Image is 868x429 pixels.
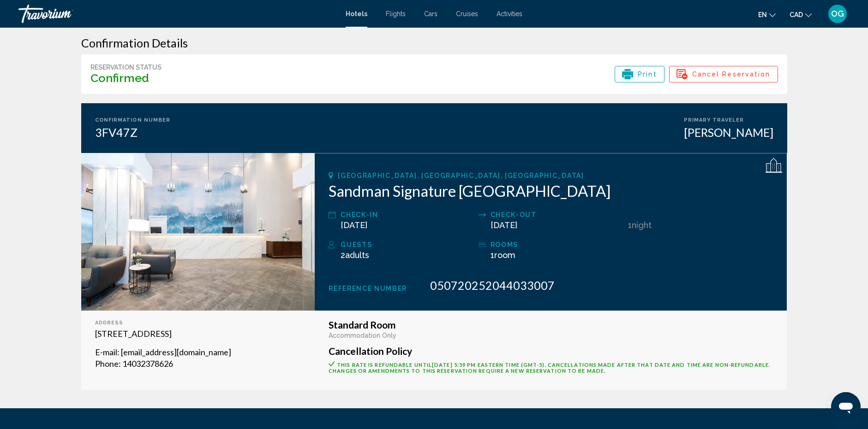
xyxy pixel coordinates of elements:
div: Check-in [341,209,473,220]
span: Adults [345,250,369,260]
div: Confirmation Number [95,117,171,123]
span: Night [632,220,652,230]
span: OG [831,9,844,18]
h3: Confirmation Details [81,36,787,50]
span: : [EMAIL_ADDRESS][DOMAIN_NAME] [117,347,231,357]
div: Primary Traveler [684,117,773,123]
span: [DATE] [491,220,517,230]
a: Cruises [456,10,478,18]
p: [STREET_ADDRESS] [95,328,301,340]
div: rooms [491,239,623,250]
span: 2 [341,250,369,260]
span: This rate is refundable until . Cancellations made after that date and time are non-refundable. C... [329,362,770,374]
div: Guests [341,239,473,250]
span: 1 [628,220,632,230]
div: Check-out [491,209,623,220]
span: [DATE] [341,220,367,230]
div: Address [95,320,301,326]
h3: Confirmed [90,71,162,85]
span: Phone [95,358,119,369]
a: Travorium [18,5,336,23]
button: Cancel Reservation [669,66,778,82]
button: Change currency [790,8,812,21]
button: User Menu [826,4,850,24]
h3: Cancellation Policy [329,346,773,356]
iframe: Button to launch messaging window [831,392,861,422]
div: Reservation Status [90,64,162,71]
button: Change language [758,8,776,21]
span: Reference Number [329,285,407,292]
a: Cars [424,10,437,18]
h2: Sandman Signature [GEOGRAPHIC_DATA] [329,182,773,200]
span: Accommodation Only [329,332,396,339]
a: Cancel Reservation [669,71,778,82]
div: [PERSON_NAME] [684,125,773,139]
h3: Standard Room [329,320,773,330]
span: CAD [790,11,803,18]
button: Print [615,66,664,82]
a: Flights [386,10,406,18]
span: [DATE] 5:59 PM Eastern Time (GMT-5) [432,362,545,368]
div: 3FV47Z [95,125,171,139]
span: Cancel Reservation [692,66,771,82]
span: Print [638,66,657,82]
a: Activities [497,10,522,18]
span: : 14032378626 [119,358,173,369]
span: en [758,11,767,18]
span: Room [494,250,515,260]
span: 050720252044033007 [430,278,555,292]
span: [GEOGRAPHIC_DATA], [GEOGRAPHIC_DATA], [GEOGRAPHIC_DATA] [338,172,584,179]
a: Hotels [346,10,367,18]
span: E-mail [95,347,117,357]
span: 1 [491,250,515,260]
